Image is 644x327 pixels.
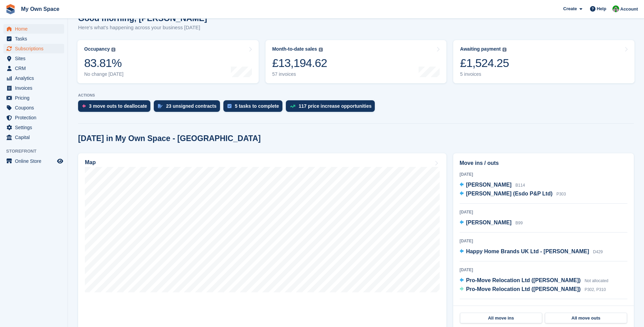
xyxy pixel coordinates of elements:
[3,123,64,132] a: menu
[15,123,56,132] span: Settings
[460,247,603,256] a: Happy Home Brands UK Ltd - [PERSON_NAME] D429
[84,71,124,77] div: No change [DATE]
[89,103,147,109] div: 3 move outs to deallocate
[15,113,56,122] span: Protection
[460,219,523,227] a: [PERSON_NAME] B99
[78,134,261,143] h2: [DATE] in My Own Space - [GEOGRAPHIC_DATA]
[3,54,64,63] a: menu
[3,34,64,44] a: menu
[545,313,627,324] a: All move outs
[82,104,86,108] img: move_outs_to_deallocate_icon-f764333ba52eb49d3ac5e1228854f67142a1ed5810a6f6cc68b1a99e826820c5.svg
[235,103,279,109] div: 5 tasks to complete
[585,287,606,292] span: P302, P310
[265,40,447,83] a: Month-to-date sales £13,194.62 57 invoices
[3,24,64,34] a: menu
[3,83,64,93] a: menu
[15,133,56,142] span: Capital
[84,56,124,70] div: 83.81%
[15,103,56,113] span: Coupons
[460,56,509,70] div: £1,524.25
[3,156,64,166] a: menu
[3,93,64,103] a: menu
[6,148,68,155] span: Storefront
[515,183,525,188] span: B114
[466,277,581,283] span: Pro-Move Relocation Ltd ([PERSON_NAME])
[272,46,317,52] div: Month-to-date sales
[78,93,634,98] p: ACTIONS
[460,238,627,244] div: [DATE]
[290,105,295,108] img: price_increase_opportunities-93ffe204e8149a01c8c9dc8f82e8f89637d9d84a8eef4429ea346261dce0b2c0.svg
[272,71,327,77] div: 57 invoices
[111,48,115,52] img: icon-info-grey-7440780725fd019a000dd9b08b2336e03edf1995a4989e88bcd33f0948082b44.svg
[620,6,638,13] span: Account
[319,48,323,52] img: icon-info-grey-7440780725fd019a000dd9b08b2336e03edf1995a4989e88bcd33f0948082b44.svg
[3,73,64,83] a: menu
[272,56,327,70] div: £13,194.62
[15,83,56,93] span: Invoices
[502,48,507,52] img: icon-info-grey-7440780725fd019a000dd9b08b2336e03edf1995a4989e88bcd33f0948082b44.svg
[556,192,566,196] span: P303
[460,209,627,215] div: [DATE]
[299,103,372,109] div: 117 price increase opportunities
[78,24,207,32] p: Here's what's happening across your business [DATE]
[466,182,512,188] span: [PERSON_NAME]
[154,100,223,115] a: 23 unsigned contracts
[85,159,96,166] h2: Map
[5,4,16,14] img: stora-icon-8386f47178a22dfd0bd8f6a31ec36ba5ce8667c1dd55bd0f319d3a0aa187defe.svg
[460,285,606,294] a: Pro-Move Relocation Ltd ([PERSON_NAME]) P302, P310
[166,103,217,109] div: 23 unsigned contracts
[460,159,627,167] h2: Move ins / outs
[15,24,56,34] span: Home
[460,46,501,52] div: Awaiting payment
[15,64,56,73] span: CRM
[460,190,566,199] a: [PERSON_NAME] (Esdo P&P Ltd) P303
[466,220,512,225] span: [PERSON_NAME]
[3,103,64,113] a: menu
[466,248,589,254] span: Happy Home Brands UK Ltd - [PERSON_NAME]
[612,5,619,12] img: Paula Harris
[515,221,522,225] span: B99
[15,93,56,103] span: Pricing
[158,104,163,108] img: contract_signature_icon-13c848040528278c33f63329250d36e43548de30e8caae1d1a13099fd9432cc5.svg
[453,40,634,83] a: Awaiting payment £1,524.25 5 invoices
[597,5,606,12] span: Help
[15,156,56,166] span: Online Store
[563,5,577,12] span: Create
[460,276,608,285] a: Pro-Move Relocation Ltd ([PERSON_NAME]) Not allocated
[15,34,56,44] span: Tasks
[460,181,525,190] a: [PERSON_NAME] B114
[460,305,627,311] div: [DATE]
[593,249,603,254] span: D429
[78,100,154,115] a: 3 move outs to deallocate
[56,157,64,165] a: Preview store
[460,71,509,77] div: 5 invoices
[466,191,553,196] span: [PERSON_NAME] (Esdo P&P Ltd)
[460,267,627,273] div: [DATE]
[3,64,64,73] a: menu
[84,46,110,52] div: Occupancy
[460,313,542,324] a: All move ins
[15,44,56,53] span: Subscriptions
[3,133,64,142] a: menu
[3,44,64,53] a: menu
[3,113,64,122] a: menu
[15,73,56,83] span: Analytics
[77,40,259,83] a: Occupancy 83.81% No change [DATE]
[585,278,608,283] span: Not allocated
[18,3,62,15] a: My Own Space
[466,286,581,292] span: Pro-Move Relocation Ltd ([PERSON_NAME])
[223,100,286,115] a: 5 tasks to complete
[286,100,379,115] a: 117 price increase opportunities
[15,54,56,63] span: Sites
[460,171,627,177] div: [DATE]
[227,104,232,108] img: task-75834270c22a3079a89374b754ae025e5fb1db73e45f91037f5363f120a921f8.svg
